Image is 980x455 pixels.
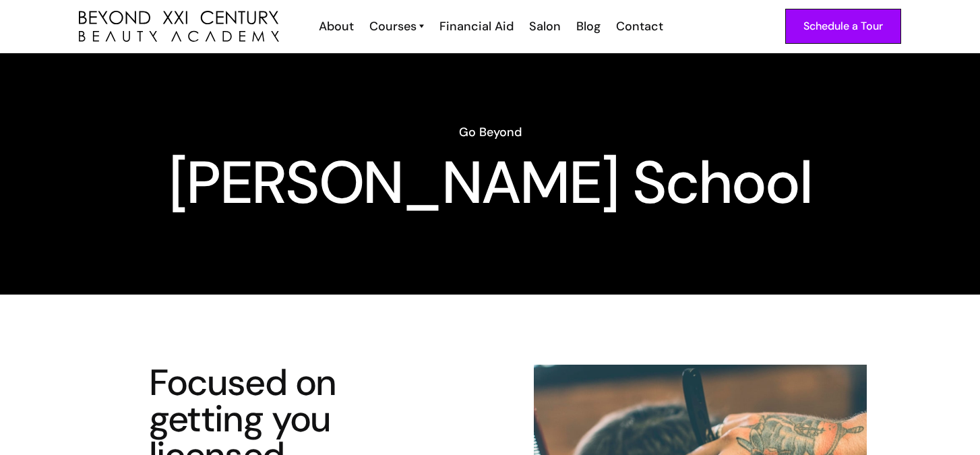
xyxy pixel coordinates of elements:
[369,18,424,35] a: Courses
[616,18,663,35] div: Contact
[79,158,901,207] h1: [PERSON_NAME] School
[79,123,901,141] h6: Go Beyond
[576,18,601,35] div: Blog
[568,18,607,35] a: Blog
[439,18,514,35] div: Financial Aid
[310,18,361,35] a: About
[319,18,354,35] div: About
[79,11,279,42] a: home
[431,18,520,35] a: Financial Aid
[520,18,568,35] a: Salon
[79,11,279,42] img: beyond 21st century beauty academy logo
[529,18,561,35] div: Salon
[607,18,670,35] a: Contact
[785,9,901,44] a: Schedule a Tour
[803,18,883,35] div: Schedule a Tour
[369,18,417,35] div: Courses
